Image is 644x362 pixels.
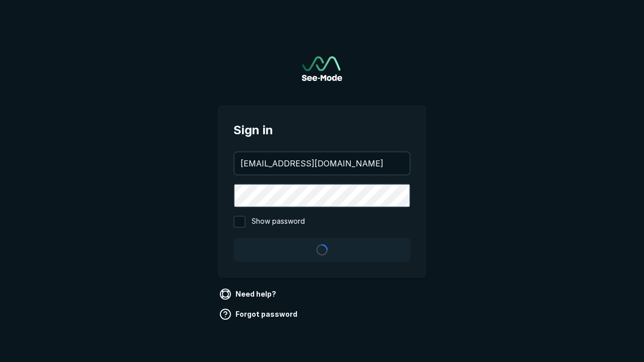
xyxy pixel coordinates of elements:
a: Go to sign in [302,56,342,81]
img: See-Mode Logo [302,56,342,81]
a: Forgot password [217,306,301,322]
a: Need help? [217,286,280,302]
input: your@email.com [234,152,410,174]
span: Show password [252,216,305,228]
span: Sign in [233,121,411,139]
